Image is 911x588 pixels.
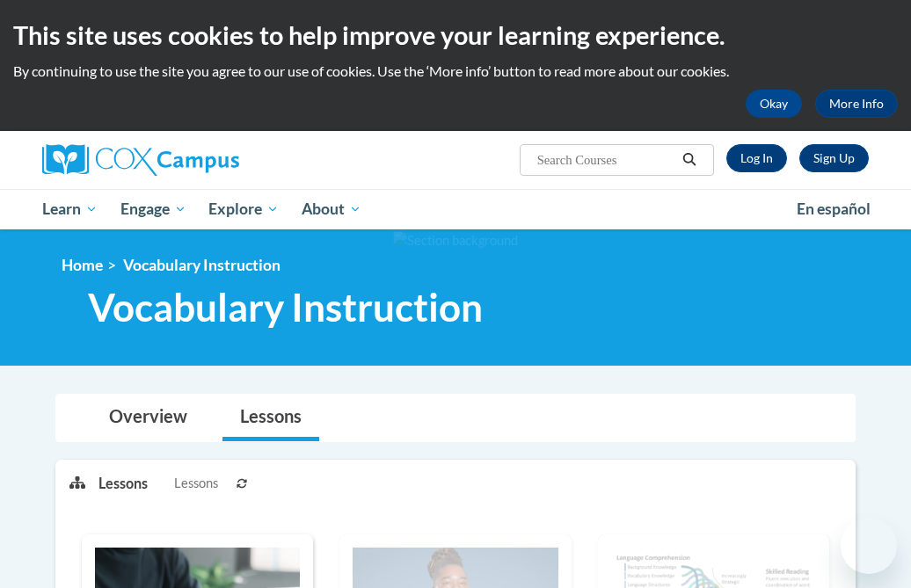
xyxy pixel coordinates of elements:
[726,144,787,172] a: Log In
[815,90,898,118] a: More Info
[841,518,897,574] iframe: Button to launch messaging window
[785,191,882,228] a: En español
[174,474,218,493] span: Lessons
[746,90,802,118] button: Okay
[799,144,869,172] a: Register
[290,189,373,229] a: About
[197,189,290,229] a: Explore
[797,200,871,218] span: En español
[98,474,148,493] p: Lessons
[13,62,898,81] p: By continuing to use the site you agree to our use of cookies. Use the ‘More info’ button to read...
[91,395,205,441] a: Overview
[42,144,239,176] img: Cox Campus
[31,189,109,229] a: Learn
[222,395,319,441] a: Lessons
[208,199,279,220] span: Explore
[109,189,198,229] a: Engage
[676,149,703,171] button: Search
[536,149,676,171] input: Search Courses
[62,256,103,274] a: Home
[123,256,281,274] span: Vocabulary Instruction
[120,199,186,220] span: Engage
[393,231,518,250] img: Section background
[42,199,98,220] span: Learn
[88,284,483,330] span: Vocabulary Instruction
[42,144,300,176] a: Cox Campus
[302,199,361,220] span: About
[29,189,882,229] div: Main menu
[13,18,898,53] h2: This site uses cookies to help improve your learning experience.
